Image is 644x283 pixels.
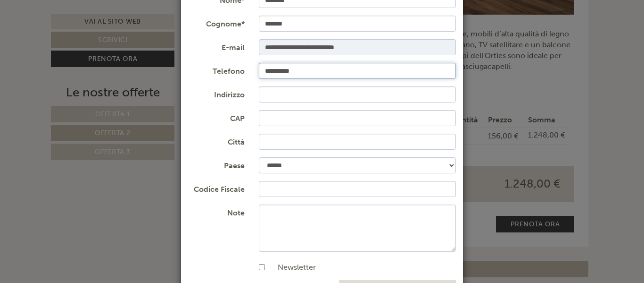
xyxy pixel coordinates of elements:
[181,86,252,101] label: Indirizzo
[181,205,252,219] label: Note
[181,157,252,172] label: Paese
[181,16,252,30] label: Cognome*
[181,110,252,124] label: CAP
[324,249,372,266] button: Invia
[181,134,252,148] label: Città
[268,262,316,273] label: Newsletter
[7,26,153,54] div: Buon giorno, come possiamo aiutarla?
[165,7,207,23] div: giovedì
[14,27,149,35] div: Hotel [GEOGRAPHIC_DATA]
[181,63,252,77] label: Telefono
[181,39,252,53] label: E-mail
[14,46,149,52] small: 21:34
[181,181,252,195] label: Codice Fiscale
